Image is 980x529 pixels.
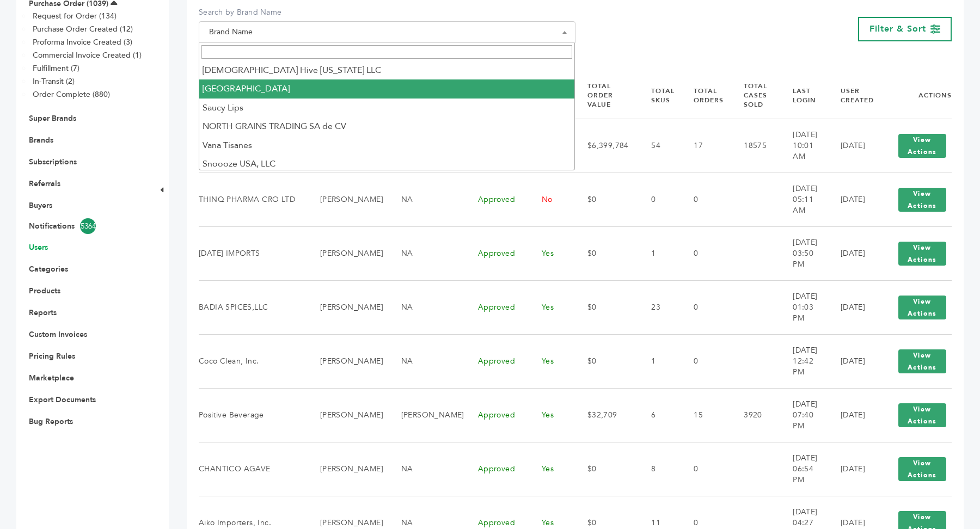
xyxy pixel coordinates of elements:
[680,226,730,280] td: 0
[199,7,575,18] label: Search by Brand Name
[464,388,528,442] td: Approved
[680,119,730,173] td: 17
[638,72,680,119] th: Total SKUs
[29,242,48,253] a: Users
[574,173,638,226] td: $0
[199,173,307,226] td: THINQ PHARMA CRO LTD
[29,373,74,383] a: Marketplace
[779,334,827,388] td: [DATE] 12:42 PM
[827,173,879,226] td: [DATE]
[29,307,57,318] a: Reports
[33,37,132,47] a: Proforma Invoice Created (3)
[528,442,574,496] td: Yes
[33,24,133,34] a: Purchase Order Created (12)
[199,155,575,173] li: Snoooze USA, LLC
[29,395,96,405] a: Export Documents
[528,226,574,280] td: Yes
[199,388,307,442] td: Positive Beverage
[638,334,680,388] td: 1
[33,63,79,73] a: Fulfillment (7)
[29,351,75,361] a: Pricing Rules
[29,329,87,340] a: Custom Invoices
[388,388,464,442] td: [PERSON_NAME]
[464,226,528,280] td: Approved
[574,280,638,334] td: $0
[730,388,779,442] td: 3920
[388,442,464,496] td: NA
[307,442,388,496] td: [PERSON_NAME]
[29,179,60,189] a: Referrals
[29,218,140,234] a: Notifications5364
[29,286,60,296] a: Products
[388,173,464,226] td: NA
[827,442,879,496] td: [DATE]
[730,119,779,173] td: 18575
[680,442,730,496] td: 0
[33,76,75,87] a: In-Transit (2)
[779,280,827,334] td: [DATE] 01:03 PM
[680,334,730,388] td: 0
[29,135,53,145] a: Brands
[307,226,388,280] td: [PERSON_NAME]
[638,226,680,280] td: 1
[574,388,638,442] td: $32,709
[574,442,638,496] td: $0
[307,173,388,226] td: [PERSON_NAME]
[779,226,827,280] td: [DATE] 03:50 PM
[680,388,730,442] td: 15
[827,280,879,334] td: [DATE]
[827,72,879,119] th: User Created
[779,388,827,442] td: [DATE] 07:40 PM
[464,280,528,334] td: Approved
[680,280,730,334] td: 0
[199,99,575,117] li: Saucy Lips
[779,119,827,173] td: [DATE] 10:01 AM
[199,136,575,155] li: Vana Tisanes
[898,457,946,481] button: View Actions
[898,296,946,319] button: View Actions
[638,119,680,173] td: 54
[574,119,638,173] td: $6,399,784
[638,442,680,496] td: 8
[574,72,638,119] th: Total Order Value
[574,334,638,388] td: $0
[80,218,96,234] span: 5364
[307,280,388,334] td: [PERSON_NAME]
[464,173,528,226] td: Approved
[827,119,879,173] td: [DATE]
[307,388,388,442] td: [PERSON_NAME]
[33,11,117,21] a: Request for Order (134)
[680,173,730,226] td: 0
[199,21,575,43] span: Brand Name
[29,113,76,124] a: Super Brands
[33,50,142,60] a: Commercial Invoice Created (1)
[29,157,77,167] a: Subscriptions
[199,79,575,98] li: [GEOGRAPHIC_DATA]
[388,280,464,334] td: NA
[638,388,680,442] td: 6
[528,388,574,442] td: Yes
[869,23,926,35] span: Filter & Sort
[33,89,110,100] a: Order Complete (880)
[199,61,575,79] li: [DEMOGRAPHIC_DATA] Hive [US_STATE] LLC
[388,334,464,388] td: NA
[199,334,307,388] td: Coco Clean, Inc.
[898,242,946,266] button: View Actions
[464,334,528,388] td: Approved
[779,442,827,496] td: [DATE] 06:54 PM
[827,388,879,442] td: [DATE]
[29,200,52,211] a: Buyers
[898,403,946,427] button: View Actions
[574,226,638,280] td: $0
[199,226,307,280] td: [DATE] IMPORTS
[307,334,388,388] td: [PERSON_NAME]
[898,134,946,158] button: View Actions
[388,226,464,280] td: NA
[827,226,879,280] td: [DATE]
[879,72,952,119] th: Actions
[205,24,569,40] span: Brand Name
[638,173,680,226] td: 0
[898,188,946,212] button: View Actions
[29,416,73,427] a: Bug Reports
[199,117,575,136] li: NORTH GRAINS TRADING SA de CV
